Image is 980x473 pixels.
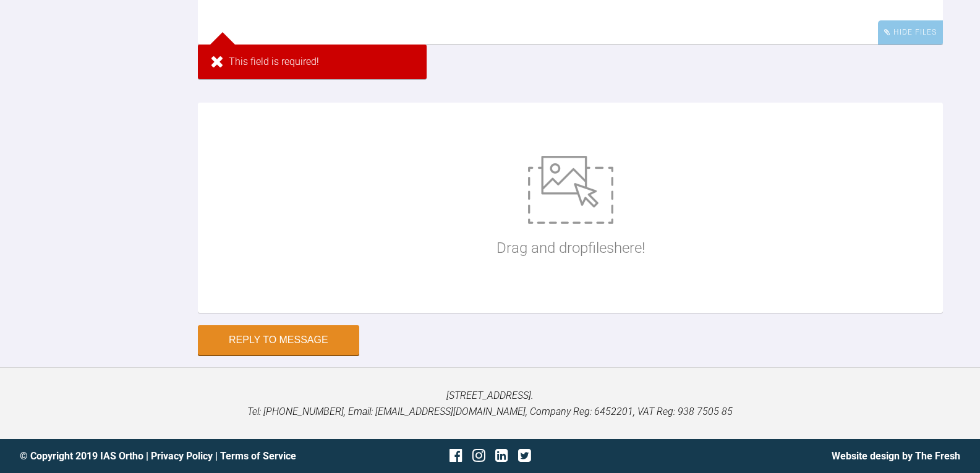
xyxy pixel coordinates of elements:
[832,450,960,462] a: Website design by The Fresh
[151,450,213,462] a: Privacy Policy
[198,325,359,355] button: Reply to Message
[20,448,333,464] div: © Copyright 2019 IAS Ortho | |
[496,236,645,260] p: Drag and drop files here!
[878,20,943,45] div: Hide Files
[198,45,427,79] div: This field is required!
[220,450,296,462] a: Terms of Service
[20,388,960,419] p: [STREET_ADDRESS]. Tel: [PHONE_NUMBER], Email: [EMAIL_ADDRESS][DOMAIN_NAME], Company Reg: 6452201,...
